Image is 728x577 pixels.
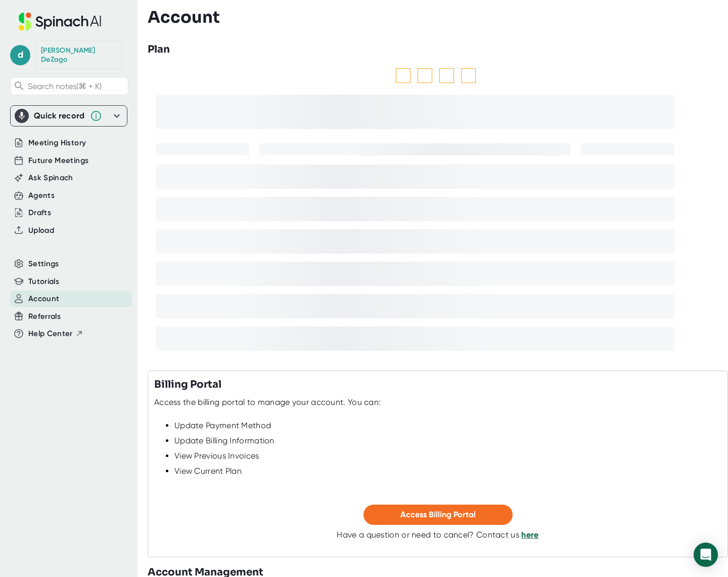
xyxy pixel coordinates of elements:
[363,505,513,525] button: Access Billing Portal
[28,328,73,340] span: Help Center
[174,451,721,461] div: View Previous Invoices
[28,225,54,236] button: Upload
[28,172,73,184] button: Ask Spinach
[41,46,117,64] div: Dan DeZago
[28,155,88,167] button: Future Meetings
[154,377,221,392] h3: Billing Portal
[28,258,59,270] button: Settings
[694,543,718,567] div: Open Intercom Messenger
[174,466,721,476] div: View Current Plan
[34,111,85,121] div: Quick record
[174,436,721,446] div: Update Billing Information
[28,190,55,201] button: Agents
[174,421,721,431] div: Update Payment Method
[154,397,381,407] div: Access the billing portal to manage your account. You can:
[28,81,102,91] span: Search notes (⌘ + K)
[10,45,30,65] span: d
[15,106,123,126] div: Quick record
[400,510,476,519] span: Access Billing Portal
[28,293,59,305] button: Account
[28,137,86,149] button: Meeting History
[337,530,538,540] div: Have a question or need to cancel? Contact us
[28,311,61,322] button: Referrals
[28,207,51,219] button: Drafts
[148,8,220,27] h3: Account
[148,42,170,57] h3: Plan
[28,276,59,287] button: Tutorials
[28,328,83,340] button: Help Center
[521,530,538,540] a: here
